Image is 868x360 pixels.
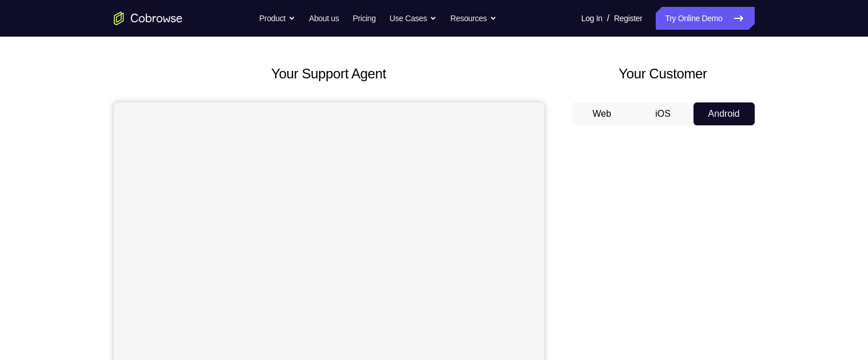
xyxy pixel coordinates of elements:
a: Pricing [352,7,375,30]
button: iOS [632,102,693,125]
h2: Your Customer [572,64,755,84]
a: Register [614,7,642,30]
button: Product [259,7,295,30]
button: Resources [450,7,497,30]
button: Android [693,102,755,125]
h2: Your Support Agent [114,64,544,84]
a: About us [309,7,339,30]
button: Use Cases [390,7,437,30]
span: / [607,11,609,25]
button: Web [572,102,633,125]
a: Go to the home page [114,11,183,25]
a: Try Online Demo [656,7,754,30]
a: Log In [581,7,603,30]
